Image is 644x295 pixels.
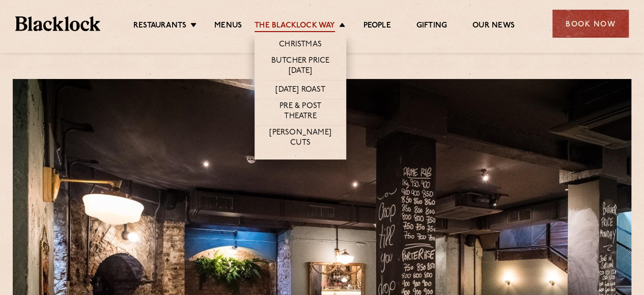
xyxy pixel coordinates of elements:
[552,10,629,38] div: Book Now
[265,128,336,149] a: [PERSON_NAME] Cuts
[472,21,515,32] a: Our News
[15,16,100,31] img: BL_Textured_Logo-footer-cropped.svg
[275,85,325,96] a: [DATE] Roast
[133,21,186,32] a: Restaurants
[363,21,390,32] a: People
[416,21,447,32] a: Gifting
[265,101,336,123] a: Pre & Post Theatre
[255,21,335,32] a: The Blacklock Way
[214,21,242,32] a: Menus
[279,40,322,51] a: Christmas
[265,56,336,77] a: Butcher Price [DATE]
